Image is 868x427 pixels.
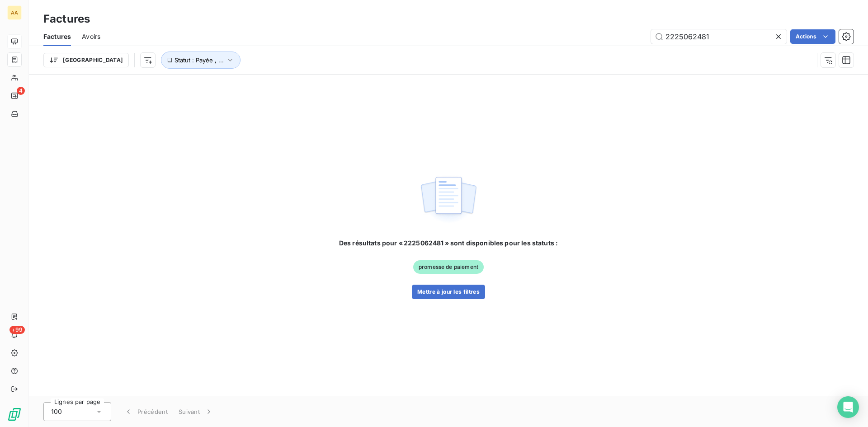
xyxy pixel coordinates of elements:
[7,407,22,422] img: Logo LeanPay
[339,239,558,248] span: Des résultats pour « 2225062481 » sont disponibles pour les statuts :
[790,29,835,44] button: Actions
[17,87,25,95] span: 4
[118,402,173,421] button: Précédent
[43,32,71,41] span: Factures
[651,29,787,44] input: Rechercher
[413,260,484,274] span: promesse de paiement
[43,11,90,27] h3: Factures
[837,396,859,418] div: Open Intercom Messenger
[9,326,25,334] span: +99
[420,172,477,228] img: empty state
[51,407,62,416] span: 100
[175,56,224,64] span: Statut : Payée , ...
[43,53,129,67] button: [GEOGRAPHIC_DATA]
[412,285,485,299] button: Mettre à jour les filtres
[161,52,241,69] button: Statut : Payée , ...
[173,402,219,421] button: Suivant
[7,5,22,20] div: AA
[82,32,100,41] span: Avoirs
